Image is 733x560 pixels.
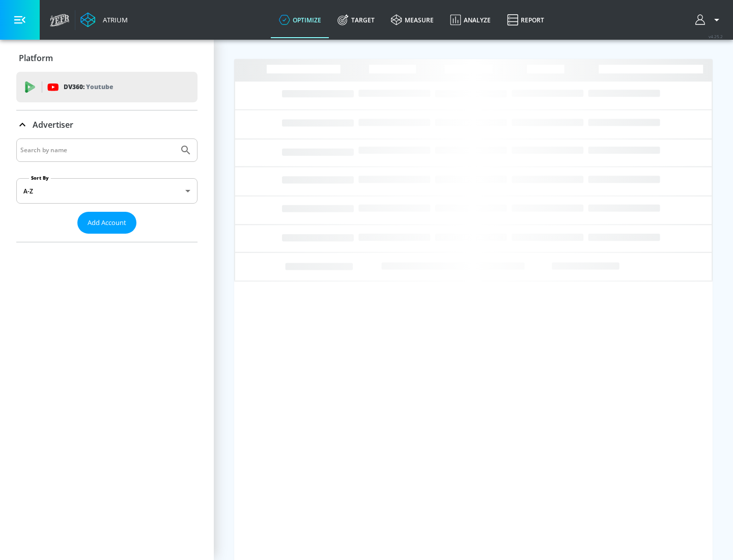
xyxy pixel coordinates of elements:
[99,15,128,24] div: Atrium
[271,2,329,38] a: optimize
[16,44,198,72] div: Platform
[499,2,552,38] a: Report
[86,81,113,92] p: Youtube
[383,2,442,38] a: measure
[19,52,53,64] p: Platform
[64,81,113,93] p: DV360:
[29,175,51,181] label: Sort By
[16,72,198,102] div: DV360: Youtube
[16,178,198,204] div: A-Z
[709,34,723,39] span: v 4.25.2
[16,234,198,242] nav: list of Advertiser
[33,119,73,130] p: Advertiser
[80,12,128,27] a: Atrium
[442,2,499,38] a: Analyze
[77,212,136,234] button: Add Account
[88,217,126,229] span: Add Account
[329,2,383,38] a: Target
[16,110,198,139] div: Advertiser
[20,144,175,157] input: Search by name
[16,138,198,242] div: Advertiser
